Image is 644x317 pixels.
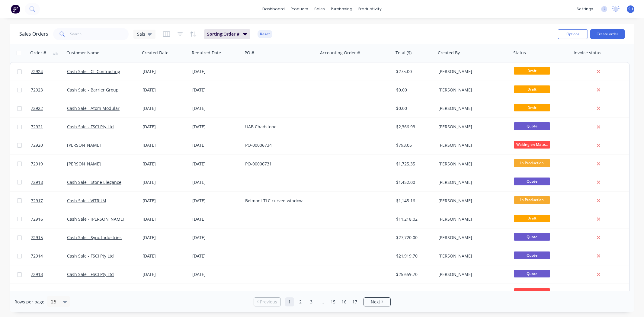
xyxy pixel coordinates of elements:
a: 72916 [31,210,67,228]
div: UAB Chadstone [245,124,312,130]
div: [DATE] [143,105,187,111]
div: productivity [355,5,385,14]
a: Cash Sale - FSCI Pty Ltd [67,271,114,277]
button: Create order [590,29,625,39]
span: Sorting: Order # [207,31,239,37]
a: 72917 [31,192,67,210]
a: [PERSON_NAME] [67,142,101,148]
span: Rows per page [14,299,44,305]
a: Page 17 [350,297,359,306]
div: [DATE] [192,253,240,259]
div: Invoice status [574,50,601,56]
div: [DATE] [143,271,187,277]
div: Total ($) [396,50,412,56]
div: [DATE] [143,161,187,167]
a: 72924 [31,62,67,81]
div: [DATE] [143,87,187,93]
a: dashboard [259,5,288,14]
a: 72914 [31,247,67,265]
a: 72922 [31,99,67,117]
div: [PERSON_NAME] [438,69,505,75]
div: Required Date [192,50,221,56]
a: [PERSON_NAME] Pty Ltd [67,290,116,296]
div: $1,145.16 [396,198,432,204]
span: Quote [514,122,550,130]
a: 72913 [31,265,67,283]
div: PO-00006734 [245,142,312,148]
span: SH [628,6,633,12]
div: $1,200.03 [396,290,432,296]
a: Cash Sale - FSCI Pty Ltd [67,124,114,130]
a: Jump forward [318,297,327,306]
div: [DATE] [143,142,187,148]
div: $275.00 [396,69,432,75]
div: purchasing [328,5,355,14]
span: Quote [514,233,550,241]
a: [PERSON_NAME] [67,161,101,167]
span: 72914 [31,253,43,259]
div: [PERSON_NAME] [438,142,505,148]
span: 72918 [31,179,43,185]
h1: Sales Orders [19,31,48,37]
div: [DATE] [192,105,240,111]
span: 72921 [31,124,43,130]
a: 72920 [31,136,67,154]
div: [PERSON_NAME] [438,198,505,204]
div: Status [513,50,526,56]
span: Draft [514,85,550,93]
div: $793.05 [396,142,432,148]
div: $2,366.93 [396,124,432,130]
a: 72915 [31,229,67,247]
span: 72917 [31,198,43,204]
div: [PERSON_NAME] [438,290,505,296]
div: $25,659.70 [396,271,432,277]
div: [DATE] [143,198,187,204]
a: Cash Sale - Sync Industries [67,235,122,240]
div: [DATE] [143,124,187,130]
div: $27,720.00 [396,235,432,241]
div: $0.00 [396,105,432,111]
div: [DATE] [192,198,240,204]
div: settings [574,5,596,14]
a: Cash Sale - FSCI Pty Ltd [67,253,114,259]
div: [DATE] [192,290,240,296]
span: 72920 [31,142,43,148]
span: 72919 [31,161,43,167]
div: sales [311,5,328,14]
ul: Pagination [251,297,393,306]
div: products [288,5,311,14]
div: [DATE] [143,253,187,259]
span: Waiting on Mate... [514,288,550,296]
div: $1,725.35 [396,161,432,167]
a: Cash Sale - Stone Elegance [67,179,121,185]
span: In Production [514,159,550,167]
div: $11,218.02 [396,216,432,222]
span: Draft [514,104,550,111]
a: 72921 [31,118,67,136]
span: Draft [514,67,550,75]
input: Search... [70,28,129,40]
div: [DATE] [192,271,240,277]
div: [PERSON_NAME] [438,179,505,185]
div: Accounting Order # [320,50,360,56]
div: [DATE] [192,124,240,130]
div: [DATE] [143,69,187,75]
a: Page 1 is your current page [285,297,294,306]
span: 72913 [31,271,43,277]
a: 72923 [31,81,67,99]
span: Draft [514,215,550,222]
div: Order # [30,50,46,56]
a: Page 2 [296,297,305,306]
div: $1,452.00 [396,179,432,185]
div: [PERSON_NAME] [438,87,505,93]
span: 72915 [31,235,43,241]
a: 72918 [31,173,67,191]
div: [DATE] [192,69,240,75]
span: 72923 [31,87,43,93]
span: 72924 [31,69,43,75]
a: 72912 [31,284,67,302]
button: Options [558,29,588,39]
span: 72912 [31,290,43,296]
a: 72919 [31,155,67,173]
a: Page 15 [328,297,338,306]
